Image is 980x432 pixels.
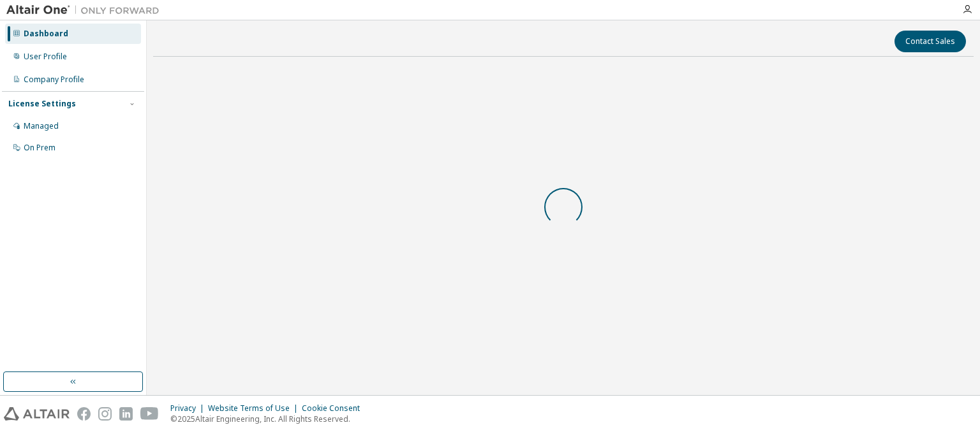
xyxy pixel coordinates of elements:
[24,121,59,131] div: Managed
[98,407,112,421] img: instagram.svg
[119,407,133,421] img: linkedin.svg
[24,75,84,85] div: Company Profile
[6,4,166,17] img: Altair One
[4,407,70,421] img: altair_logo.svg
[24,52,67,62] div: User Profile
[208,403,302,414] div: Website Terms of Use
[140,407,159,421] img: youtube.svg
[170,403,208,414] div: Privacy
[170,414,367,424] p: © 2025 Altair Engineering, Inc. All Rights Reserved.
[24,29,68,39] div: Dashboard
[895,31,966,52] button: Contact Sales
[24,143,56,153] div: On Prem
[302,403,367,414] div: Cookie Consent
[77,407,91,421] img: facebook.svg
[8,99,76,109] div: License Settings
